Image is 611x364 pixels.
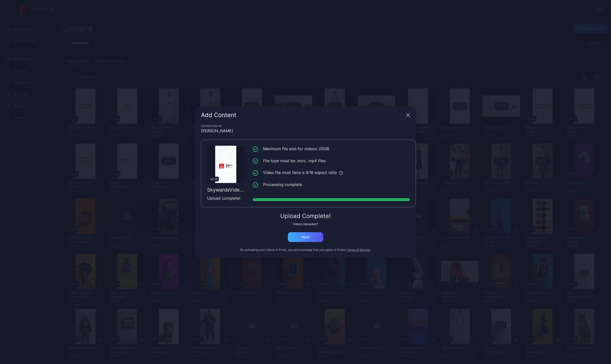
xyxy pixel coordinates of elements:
[201,112,404,118] div: Add Content
[207,195,244,201] div: Upload complete!
[201,213,410,219] div: Upload Complete!
[207,187,244,193] div: SkywardsVideoUpdated.mp4
[201,222,410,226] div: Videos Uploaded: 1
[201,248,410,252] div: By uploading your videos to Proto, you acknowledge that you agree to Proto’s .
[288,232,323,242] button: Next
[347,248,370,252] button: Terms of Service
[302,235,309,239] div: Next
[253,170,410,176] li: Video file must have a 9:16 aspect ratio
[201,128,410,134] div: [PERSON_NAME]
[253,158,410,164] li: File type must be .mov, .mp4 files
[253,146,410,152] li: Maximum file size for videos: 20GB
[209,177,219,182] div: 02:23
[201,124,410,128] div: Content Owner
[253,182,410,188] li: Processing complete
